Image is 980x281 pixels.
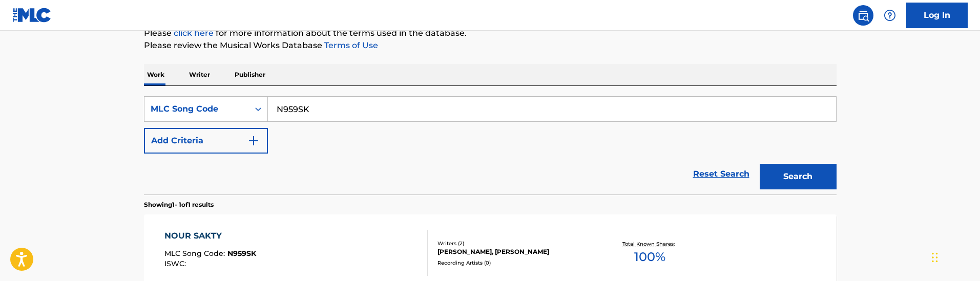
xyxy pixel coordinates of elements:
a: click here [174,28,214,38]
div: Recording Artists ( 0 ) [437,259,592,267]
p: Total Known Shares: [622,240,677,248]
div: [PERSON_NAME], [PERSON_NAME] [437,247,592,256]
img: 9d2ae6d4665cec9f34b9.svg [247,135,260,147]
a: Public Search [853,5,873,26]
span: ISWC : [164,259,189,268]
span: 100 % [634,248,665,266]
iframe: Chat Widget [929,232,980,281]
p: Publisher [232,64,268,85]
span: MLC Song Code : [164,249,227,258]
a: Reset Search [688,163,755,185]
button: Search [760,164,837,189]
img: search [857,9,869,21]
p: Work [144,64,168,85]
p: Writer [186,64,213,85]
span: N959SK [227,249,256,258]
a: Log In [906,3,968,28]
div: Writers ( 2 ) [437,240,592,247]
img: MLC Logo [12,8,52,23]
a: Terms of Use [322,40,378,50]
div: Drag [932,242,938,273]
div: Help [880,5,900,26]
form: Search Form [144,96,837,194]
p: Please review the Musical Works Database [144,39,837,52]
p: Please for more information about the terms used in the database. [144,27,837,39]
div: MLC Song Code [151,103,243,115]
p: Showing 1 - 1 of 1 results [144,200,214,209]
img: help [884,9,896,21]
div: NOUR SAKTY [164,230,256,242]
button: Add Criteria [144,128,268,154]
